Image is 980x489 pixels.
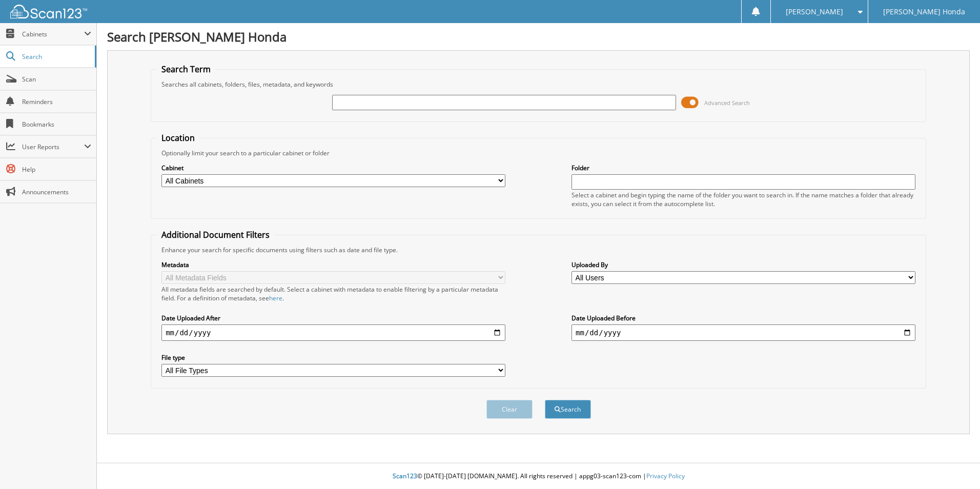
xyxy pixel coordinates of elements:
[161,353,505,362] label: File type
[156,80,921,89] div: Searches all cabinets, folders, files, metadata, and keywords
[646,472,685,480] a: Privacy Policy
[156,246,921,254] div: Enhance your search for specific documents using filters such as date and file type.
[571,260,915,269] label: Uploaded By
[156,132,200,144] legend: Location
[22,97,91,106] span: Reminders
[161,324,505,341] input: start
[571,324,915,341] input: end
[156,229,275,240] legend: Additional Document Filters
[883,9,965,15] span: [PERSON_NAME] Honda
[22,142,84,151] span: User Reports
[571,314,915,322] label: Date Uploaded Before
[393,472,417,480] span: Scan123
[22,75,91,84] span: Scan
[22,52,90,61] span: Search
[22,30,84,38] span: Cabinets
[571,164,915,172] label: Folder
[156,149,921,157] div: Optionally limit your search to a particular cabinet or folder
[97,464,980,489] div: © [DATE]-[DATE] [DOMAIN_NAME]. All rights reserved | appg03-scan123-com |
[161,164,505,172] label: Cabinet
[704,99,750,107] span: Advanced Search
[161,285,505,302] div: All metadata fields are searched by default. Select a cabinet with metadata to enable filtering b...
[269,294,282,302] a: here
[22,165,91,174] span: Help
[107,28,970,45] h1: Search [PERSON_NAME] Honda
[571,191,915,208] div: Select a cabinet and begin typing the name of the folder you want to search in. If the name match...
[161,314,505,322] label: Date Uploaded After
[22,188,91,196] span: Announcements
[486,400,533,419] button: Clear
[545,400,591,419] button: Search
[156,64,216,75] legend: Search Term
[161,260,505,269] label: Metadata
[22,120,91,129] span: Bookmarks
[10,5,87,18] img: scan123-logo-white.svg
[786,9,843,15] span: [PERSON_NAME]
